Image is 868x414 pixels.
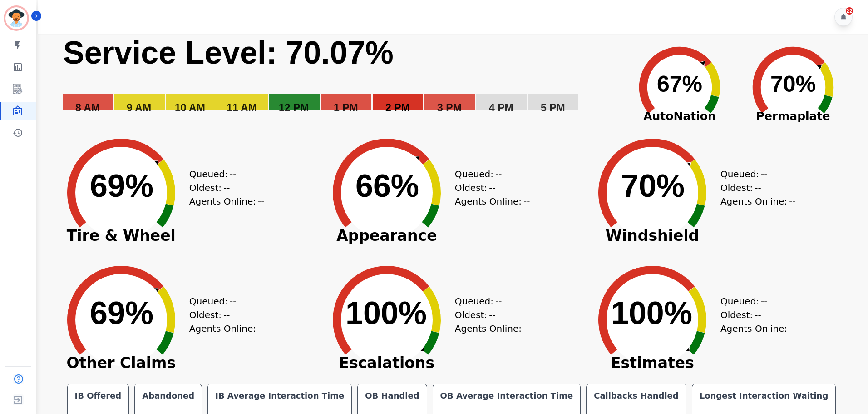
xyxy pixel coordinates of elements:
text: 1 PM [334,102,358,114]
div: Abandoned [140,389,196,402]
span: -- [761,294,767,308]
text: 69% [90,168,153,204]
text: Service Level: 70.07% [63,35,394,70]
span: -- [523,322,530,335]
div: Queued: [455,294,523,308]
svg: Service Level: 0% [62,34,621,127]
span: -- [230,167,236,181]
text: 2 PM [385,102,410,114]
div: Queued: [720,167,789,181]
text: 70% [770,71,816,97]
div: Oldest: [455,181,523,195]
div: Queued: [189,294,257,308]
div: IB Offered [73,389,123,402]
span: -- [755,308,761,322]
div: IB Average Interaction Time [213,389,346,402]
span: Estimates [584,359,720,368]
text: 100% [345,295,427,331]
span: Tire & Wheel [53,231,189,240]
text: 9 AM [127,102,151,114]
div: Oldest: [720,181,789,195]
span: Escalations [319,359,455,368]
text: 10 AM [175,102,205,114]
div: Oldest: [455,308,523,322]
span: -- [258,322,264,335]
span: -- [230,294,236,308]
text: 8 AM [75,102,100,114]
span: -- [755,181,761,195]
span: -- [223,181,230,195]
span: -- [223,308,230,322]
span: -- [789,195,795,208]
div: Oldest: [189,181,257,195]
div: Queued: [455,167,523,181]
span: -- [789,322,795,335]
div: Queued: [720,294,789,308]
span: -- [258,195,264,208]
text: 70% [621,168,685,204]
div: Queued: [189,167,257,181]
span: AutoNation [623,108,736,125]
span: Appearance [319,231,455,240]
span: -- [495,167,502,181]
span: -- [489,181,495,195]
text: 12 PM [279,102,309,114]
div: Agents Online: [189,195,266,208]
div: OB Average Interaction Time [439,389,575,402]
div: Agents Online: [455,322,532,335]
div: Callbacks Handled [592,389,681,402]
span: Other Claims [53,359,189,368]
div: Agents Online: [720,322,798,335]
span: Permaplate [736,108,850,125]
div: 22 [846,7,853,15]
text: 3 PM [437,102,462,114]
div: Agents Online: [455,195,532,208]
div: Agents Online: [720,195,798,208]
div: Longest Interaction Waiting [698,389,830,402]
text: 66% [355,168,419,204]
text: 4 PM [489,102,513,114]
span: -- [761,167,767,181]
div: Oldest: [189,308,257,322]
img: Bordered avatar [5,7,27,29]
text: 69% [90,295,153,331]
text: 67% [657,71,702,97]
div: Agents Online: [189,322,266,335]
span: -- [495,294,502,308]
div: OB Handled [363,389,421,402]
text: 5 PM [541,102,565,114]
span: -- [489,308,495,322]
span: Windshield [584,231,720,240]
div: Oldest: [720,308,789,322]
span: -- [523,195,530,208]
text: 100% [611,295,692,331]
text: 11 AM [227,102,257,114]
